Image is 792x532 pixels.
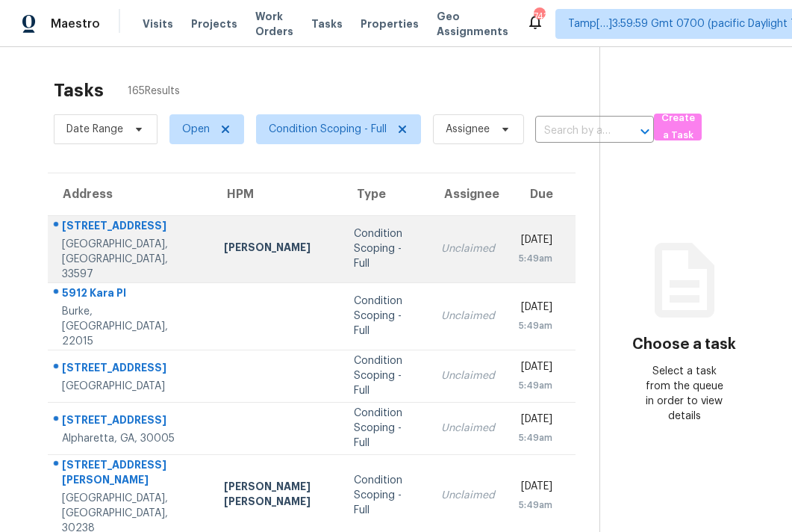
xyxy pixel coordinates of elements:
div: [DATE] [519,412,552,430]
div: Unclaimed [441,309,495,324]
span: Maestro [51,16,100,31]
div: [STREET_ADDRESS] [62,412,200,431]
div: [GEOGRAPHIC_DATA], [GEOGRAPHIC_DATA], 33597 [62,237,200,282]
div: [DATE] [519,232,552,251]
div: Condition Scoping - Full [354,406,417,451]
div: Condition Scoping - Full [354,294,417,338]
div: [DATE] [519,479,552,498]
span: Assignee [446,122,490,137]
div: 743 [534,9,544,24]
div: [DATE] [519,359,552,378]
div: [DATE] [519,300,552,318]
input: Search by address [535,120,612,143]
div: Burke, [GEOGRAPHIC_DATA], 22015 [62,304,200,349]
span: 165 Results [128,84,180,99]
div: Condition Scoping - Full [354,473,417,518]
th: Type [342,173,429,215]
div: 5912 Kara Pl [62,285,200,304]
div: 5:49am [519,498,552,513]
div: [STREET_ADDRESS] [62,218,200,237]
button: Create a Task [654,114,702,140]
div: Unclaimed [441,241,495,256]
div: [GEOGRAPHIC_DATA] [62,379,200,394]
span: Date Range [66,122,123,137]
div: [STREET_ADDRESS][PERSON_NAME] [62,457,200,491]
div: 5:49am [519,251,552,266]
span: Work Orders [255,9,293,39]
button: Open [634,121,655,142]
div: [PERSON_NAME] [PERSON_NAME] [224,479,330,513]
span: Properties [361,16,419,31]
div: Unclaimed [441,368,495,383]
div: Alpharetta, GA, 30005 [62,431,200,446]
div: Select a task from the queue in order to view details [643,364,726,424]
span: Geo Assignments [437,9,508,39]
span: Projects [191,16,237,31]
div: Condition Scoping - Full [354,353,417,398]
div: 5:49am [519,430,552,445]
th: Due [507,173,576,215]
h3: Choose a task [632,337,736,352]
span: Condition Scoping - Full [269,122,387,137]
span: Tasks [311,19,343,29]
div: [STREET_ADDRESS] [62,360,200,379]
th: Address [48,173,212,215]
span: Create a Task [661,110,694,144]
span: Visits [143,16,173,31]
div: [PERSON_NAME] [224,240,330,259]
h2: Tasks [54,83,104,98]
th: Assignee [429,173,507,215]
div: Condition Scoping - Full [354,226,417,271]
span: Open [182,122,210,137]
div: 5:49am [519,318,552,333]
div: 5:49am [519,378,552,393]
th: HPM [212,173,342,215]
div: Unclaimed [441,488,495,503]
div: Unclaimed [441,421,495,436]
